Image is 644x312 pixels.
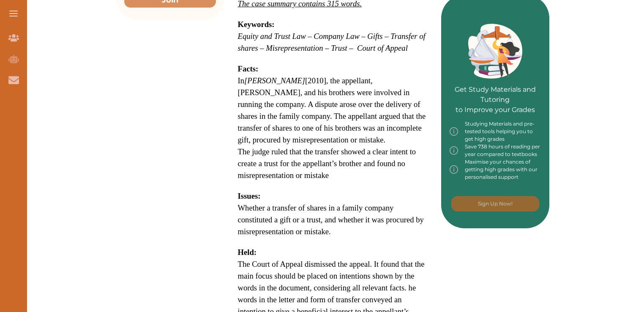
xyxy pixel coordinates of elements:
p: Get Study Materials and Tutoring to Improve your Grades [450,61,541,115]
p: Sign Up Now! [478,200,513,208]
iframe: Reviews Badge Ribbon Widget [451,262,612,282]
em: [PERSON_NAME] [244,76,305,85]
img: info-img [450,158,458,181]
em: Equity and Trust Law – Company Law – Gifts – Transfer of shares – Misrepresentation – Trust – Cou... [238,32,426,52]
div: Studying Materials and pre-tested tools helping you to get high grades [450,120,541,143]
strong: Issues: [238,192,261,200]
span: In [2010], the appellant, [PERSON_NAME], and his brothers were involved in running the company. A... [238,76,426,144]
strong: Keywords: [238,20,275,29]
img: Green card image [468,24,522,79]
span: Whether a transfer of shares in a family company constituted a gift or a trust, and whether it wa... [238,203,424,236]
button: [object Object] [451,196,539,211]
strong: Held: [238,248,257,257]
strong: Facts: [238,64,259,73]
div: Maximise your chances of getting high grades with our personalised support [450,158,541,181]
span: The judge ruled that the transfer showed a clear intent to create a trust for the appellant’s bro... [238,147,416,180]
img: info-img [450,143,458,158]
div: Save 738 hours of reading per year compared to textbooks [450,143,541,158]
img: info-img [450,120,458,143]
